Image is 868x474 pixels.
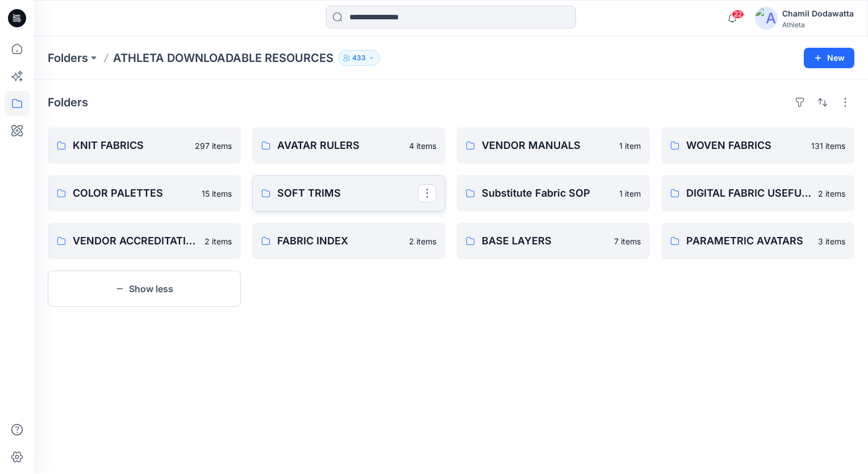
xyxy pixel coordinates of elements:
[818,188,845,199] p: 2 items
[686,233,811,249] p: PARAMETRIC AVATARS
[73,233,198,249] p: VENDOR ACCREDITATION TEMPLATE
[48,223,241,259] a: VENDOR ACCREDITATION TEMPLATE2 items
[782,7,854,20] div: Chamil Dodawatta
[352,52,366,64] p: 433
[661,175,854,211] a: DIGITAL FABRIC USEFUL TUTORIALS2 items
[804,48,854,68] button: New
[457,223,650,259] a: BASE LAYERS7 items
[482,233,607,249] p: BASE LAYERS
[482,185,612,201] p: Substitute Fabric SOP
[48,271,241,307] button: Show less
[482,138,612,153] p: VENDOR MANUALS
[619,140,641,152] p: 1 item
[252,127,445,164] a: AVATAR RULERS4 items
[755,7,778,30] img: avatar
[277,233,402,249] p: FABRIC INDEX
[195,140,232,152] p: 297 items
[409,140,436,152] p: 4 items
[48,50,88,66] a: Folders
[252,175,445,211] a: SOFT TRIMS
[252,223,445,259] a: FABRIC INDEX2 items
[614,235,641,247] p: 7 items
[661,127,854,164] a: WOVEN FABRICS131 items
[48,127,241,164] a: KNIT FABRICS297 items
[732,10,744,19] span: 22
[73,138,188,153] p: KNIT FABRICS
[457,175,650,211] a: Substitute Fabric SOP1 item
[48,175,241,211] a: COLOR PALETTES15 items
[202,188,232,199] p: 15 items
[113,50,333,66] p: ATHLETA DOWNLOADABLE RESOURCES
[277,185,418,201] p: SOFT TRIMS
[338,50,380,66] button: 433
[205,235,232,247] p: 2 items
[457,127,650,164] a: VENDOR MANUALS1 item
[48,95,88,109] h4: Folders
[619,188,641,199] p: 1 item
[686,138,804,153] p: WOVEN FABRICS
[277,138,402,153] p: AVATAR RULERS
[686,185,811,201] p: DIGITAL FABRIC USEFUL TUTORIALS
[661,223,854,259] a: PARAMETRIC AVATARS3 items
[73,185,195,201] p: COLOR PALETTES
[409,235,436,247] p: 2 items
[811,140,845,152] p: 131 items
[818,235,845,247] p: 3 items
[782,20,854,29] div: Athleta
